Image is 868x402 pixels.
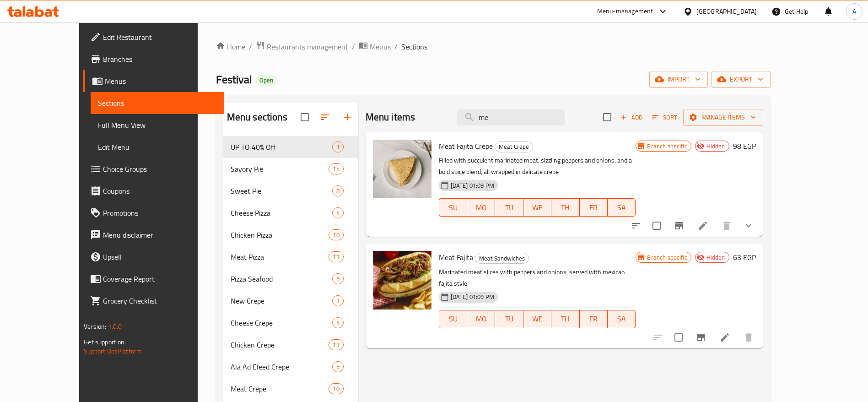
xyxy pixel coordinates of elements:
[580,310,608,328] button: FR
[332,185,344,196] div: items
[336,106,358,128] button: Add section
[650,110,679,125] button: Sort
[231,141,332,152] span: UP TO 40% Off
[332,295,344,306] div: items
[668,215,690,237] button: Branch-specific-item
[231,273,332,284] span: Pizza Seafood
[597,6,653,17] div: Menu-management
[249,41,252,52] li: /
[333,209,343,217] span: 4
[373,140,431,198] img: Meat Fajita Crepe
[443,312,464,326] span: SU
[256,76,277,84] span: Open
[652,112,677,123] span: Sort
[103,251,217,262] span: Upsell
[683,109,763,126] button: Manage items
[447,181,498,190] span: [DATE] 01:09 PM
[608,198,636,217] button: SA
[657,74,701,85] span: import
[84,336,126,348] span: Get support on:
[625,215,647,237] button: sort-choices
[103,54,217,65] span: Branches
[83,26,224,48] a: Edit Restaurant
[499,201,519,214] span: TU
[329,251,343,262] div: items
[83,180,224,202] a: Coupons
[495,141,533,152] div: Meat Crepe
[223,356,358,378] div: Ala Ad Eleed Crepe5
[332,273,344,284] div: items
[103,295,217,306] span: Grocery Checklist
[314,106,336,128] span: Sort sections
[108,321,122,332] span: 1.0.0
[216,41,771,53] nav: breadcrumb
[231,163,329,174] div: Savory Pie
[103,229,217,240] span: Menu disclaimer
[475,253,528,264] span: Meat Sandwiches
[223,378,358,400] div: Meat Crepe10
[333,297,343,305] span: 3
[83,268,224,290] a: Coverage Report
[495,198,523,217] button: TU
[231,317,332,328] span: Cheese Crepe
[712,71,771,88] button: export
[669,328,688,347] span: Select to update
[439,155,636,178] p: Filled with succulent marinated meat, sizzling peppers and onions, and a bold spice blend, all wr...
[223,334,358,356] div: Chicken Crepe13
[329,165,343,174] span: 14
[649,71,708,88] button: import
[103,273,217,284] span: Coverage Report
[719,332,730,343] a: Edit menu item
[231,229,329,240] span: Chicken Pizza
[333,363,343,371] span: 5
[216,69,252,90] span: Festival
[583,201,604,214] span: FR
[83,48,224,70] a: Branches
[223,202,358,224] div: Cheese Pizza4
[733,140,756,152] h6: 98 EGP
[333,143,343,152] span: 1
[223,158,358,180] div: Savory Pie14
[329,231,343,239] span: 10
[495,141,533,152] span: Meat Crepe
[332,141,344,152] div: items
[256,75,277,86] div: Open
[690,112,756,123] span: Manage items
[617,110,646,125] button: Add
[580,198,608,217] button: FR
[223,224,358,246] div: Chicken Pizza10
[439,139,493,153] span: Meat Fajita Crepe
[231,295,332,306] div: New Crepe
[223,290,358,312] div: New Crepe3
[475,253,529,264] div: Meat Sandwiches
[643,253,690,262] span: Branch specific
[105,76,217,87] span: Menus
[643,142,690,151] span: Branch specific
[231,185,332,196] span: Sweet Pie
[611,201,632,214] span: SA
[583,312,604,326] span: FR
[733,251,756,264] h6: 63 EGP
[329,385,343,393] span: 10
[83,202,224,224] a: Promotions
[611,312,632,326] span: SA
[551,310,579,328] button: TH
[359,41,391,53] a: Menus
[394,41,398,52] li: /
[231,339,329,350] span: Chicken Crepe
[231,207,332,218] div: Cheese Pizza
[619,112,644,123] span: Add
[527,312,548,326] span: WE
[443,201,464,214] span: SU
[83,246,224,268] a: Upsell
[366,110,415,124] h2: Menu items
[716,215,738,237] button: delete
[223,312,358,334] div: Cheese Crepe5
[467,310,495,328] button: MO
[495,310,523,328] button: TU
